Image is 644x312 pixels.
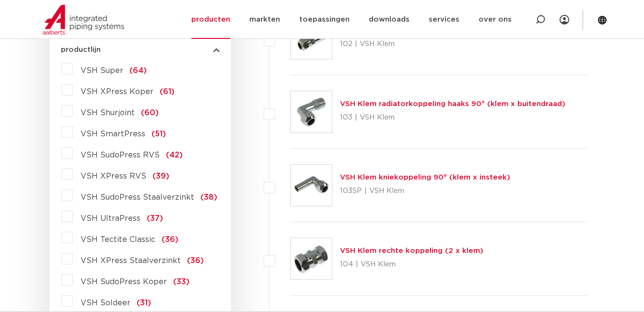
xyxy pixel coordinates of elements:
span: VSH Shurjoint [81,109,135,117]
button: productlijn [61,46,220,53]
a: VSH Klem rechte koppeling (2 x klem) [340,247,483,254]
span: VSH Tectite Classic [81,236,155,243]
a: VSH Klem kniekoppeling 90° (klem x insteek) [340,174,510,181]
img: Thumbnail for VSH Klem kniekoppeling 90° (klem x insteek) [291,165,332,206]
span: (38) [200,193,217,201]
span: (33) [173,278,189,286]
span: (36) [187,257,204,264]
span: (31) [137,299,151,307]
span: VSH Soldeer [81,299,130,307]
span: (61) [160,88,175,96]
span: (37) [147,215,163,222]
span: (51) [152,130,166,138]
span: VSH SudoPress RVS [81,151,160,159]
span: (36) [162,236,178,243]
span: VSH XPress Koper [81,88,153,96]
span: VSH SudoPress Koper [81,278,167,286]
p: 102 | VSH Klem [340,36,526,52]
span: VSH Super [81,67,123,74]
p: 103 | VSH Klem [340,110,565,125]
span: (39) [152,172,169,180]
span: (60) [141,109,159,117]
a: VSH Klem radiatorkoppeling haaks 90° (klem x buitendraad) [340,100,565,108]
p: 103SP | VSH Klem [340,183,510,199]
span: productlijn [61,46,101,53]
img: Thumbnail for VSH Klem radiatorkoppeling haaks 90° (klem x buitendraad) [291,91,332,132]
span: VSH XPress Staalverzinkt [81,257,181,264]
img: Thumbnail for VSH Klem rechte koppeling (2 x klem) [291,238,332,279]
span: (64) [129,67,147,74]
span: VSH XPress RVS [81,172,146,180]
span: VSH UltraPress [81,215,141,222]
span: VSH SudoPress Staalverzinkt [81,193,194,201]
span: VSH SmartPress [81,130,145,138]
span: (42) [166,151,183,159]
p: 104 | VSH Klem [340,257,483,272]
